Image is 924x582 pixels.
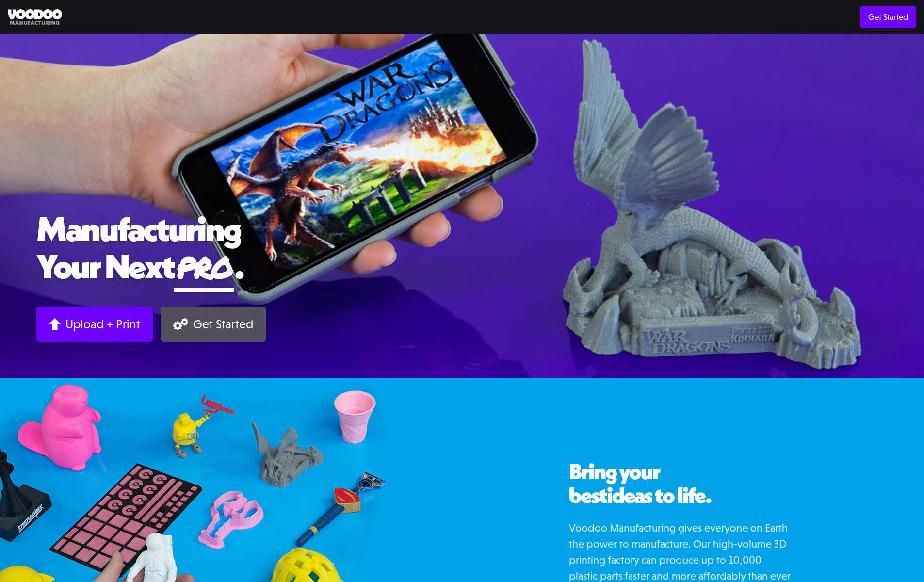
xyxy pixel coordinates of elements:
div: Get Started [193,317,253,332]
span: ideas to life. [607,482,712,509]
img: Gears [173,318,188,330]
div: Upload + Print [65,317,140,332]
h1: Manufacturing Your Next . [36,210,888,292]
a: Get Started [860,6,916,28]
a: Get Started [161,307,266,342]
img: Arrow up [49,318,61,330]
a: Upload + Print [36,307,153,342]
img: Voodoo Manufacturing logo [8,9,62,25]
span: pro [174,245,234,288]
h2: Bring your best [569,460,792,508]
